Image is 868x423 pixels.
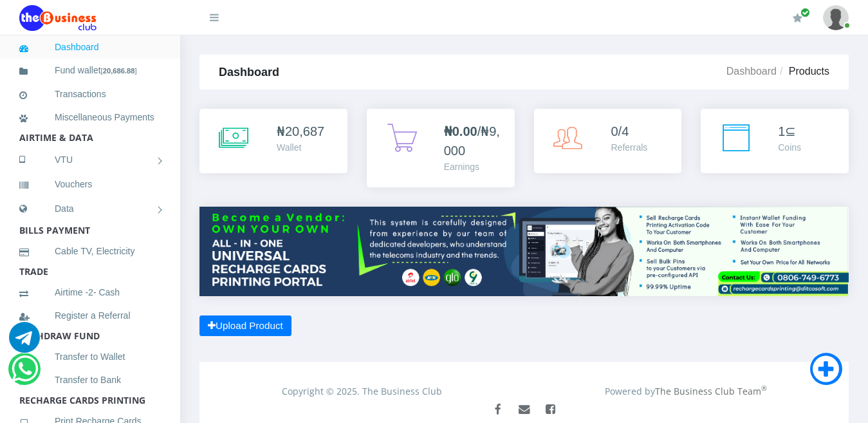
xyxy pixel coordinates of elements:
a: ₦20,687 Wallet [199,109,347,173]
span: /₦9,000 [444,124,500,158]
li: Products [777,64,829,79]
strong: Dashboard [219,66,279,79]
span: 20,687 [285,124,324,138]
a: Dashboard [726,66,777,77]
a: Mail us [512,398,536,422]
div: Coins [778,141,801,155]
a: Chat for support [9,334,40,352]
a: Cable TV, Electricity [19,236,161,266]
a: Transfer to Wallet [19,342,161,371]
div: Earnings [444,160,502,174]
a: VTU [19,144,161,176]
a: Upload Product [199,315,291,337]
span: 0/4 [611,124,629,138]
span: 1 [778,124,785,138]
img: multitenant_rcp.png [199,207,849,296]
a: Airtime -2- Cash [19,277,161,307]
a: Miscellaneous Payments [19,102,161,132]
a: Like The Business Club Page [486,398,510,422]
a: 0/4 Referrals [534,109,682,173]
b: ₦0.00 [444,124,477,138]
img: Logo [19,5,97,31]
a: ₦0.00/₦9,000 Earnings [367,109,515,187]
a: Upload product [813,366,839,383]
a: Transfer to Bank [19,365,161,395]
a: Chat for support [12,366,38,383]
small: [ ] [101,67,137,75]
a: Register a Referral [19,301,161,330]
img: User [823,5,849,30]
div: ₦ [277,122,324,141]
a: Fund wallet[20,686.88] [19,55,161,86]
div: Referrals [611,141,648,155]
span: Renew/Upgrade Subscription [800,8,810,17]
div: Copyright © 2025. The Business Club [200,384,524,398]
div: ⊆ [778,122,801,141]
a: Join The Business Club Group [539,398,562,422]
a: The Business Club Team® [655,385,767,397]
sup: ® [761,384,767,393]
div: Wallet [277,141,324,155]
i: Renew/Upgrade Subscription [793,13,802,23]
a: Data [19,193,161,225]
a: Transactions [19,79,161,109]
a: Dashboard [19,32,161,62]
a: Vouchers [19,169,161,199]
div: Powered by [524,384,849,398]
b: 20,686.88 [103,67,135,75]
